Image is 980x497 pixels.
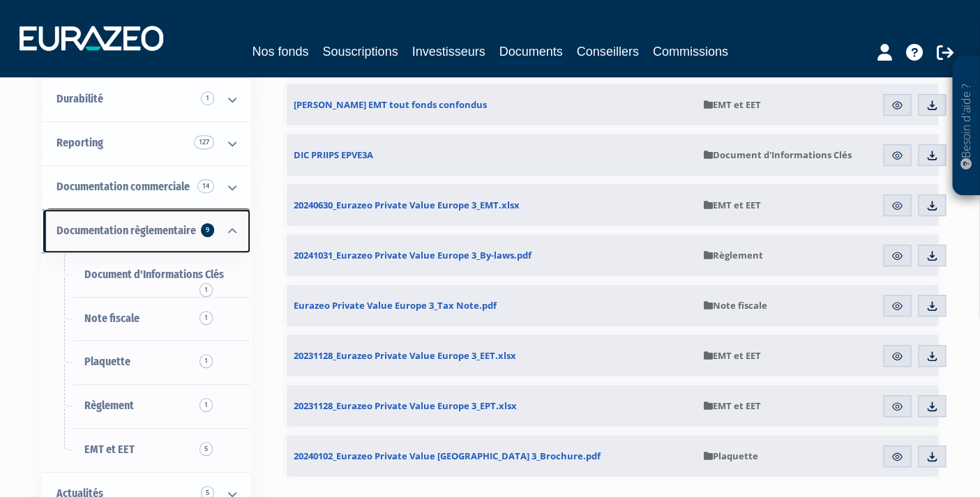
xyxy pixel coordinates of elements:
a: Plaquette1 [43,340,250,384]
a: Conseillers [577,42,639,61]
img: eye.svg [891,350,903,362]
a: Commissions [653,42,728,61]
span: Eurazeo Private Value Europe 3_Tax Note.pdf [294,299,497,312]
span: Note fiscale [704,299,767,312]
span: EMT et EET [704,199,761,211]
a: 20240630_Eurazeo Private Value Europe 3_EMT.xlsx [287,184,697,226]
img: 1732889491-logotype_eurazeo_blanc_rvb.png [20,26,163,51]
a: [PERSON_NAME] EMT tout fonds confondus [287,84,697,125]
a: Investisseurs [412,42,485,61]
span: 20240630_Eurazeo Private Value Europe 3_EMT.xlsx [294,199,520,211]
img: download.svg [926,400,938,413]
span: 1 [199,311,213,325]
span: 20231128_Eurazeo Private Value Europe 3_EPT.xlsx [294,399,517,412]
img: eye.svg [891,400,903,413]
img: download.svg [926,450,938,463]
img: eye.svg [891,199,903,212]
a: Note fiscale1 [43,297,250,341]
span: EMT et EET [704,399,761,412]
span: EMT et EET [704,349,761,362]
a: Règlement1 [43,384,250,428]
img: eye.svg [891,300,903,312]
img: download.svg [926,300,938,312]
a: Reporting 127 [43,121,250,165]
img: eye.svg [891,250,903,262]
span: 14 [197,179,214,193]
span: 20241031_Eurazeo Private Value Europe 3_By-laws.pdf [294,249,532,261]
span: EMT et EET [84,443,135,456]
a: Nos fonds [252,42,308,61]
a: DIC PRIIPS EPVE3A [287,134,697,176]
span: 20231128_Eurazeo Private Value Europe 3_EET.xlsx [294,349,516,362]
a: Documentation règlementaire 9 [43,209,250,253]
span: 20240102_Eurazeo Private Value [GEOGRAPHIC_DATA] 3_Brochure.pdf [294,450,601,462]
span: [PERSON_NAME] EMT tout fonds confondus [294,98,487,111]
span: 5 [199,442,213,456]
span: 1 [199,398,213,412]
a: 20231128_Eurazeo Private Value Europe 3_EPT.xlsx [287,385,697,427]
span: Document d'Informations Clés [84,268,224,281]
img: eye.svg [891,450,903,463]
img: download.svg [926,99,938,112]
img: download.svg [926,250,938,262]
img: download.svg [926,149,938,162]
a: EMT et EET5 [43,428,250,472]
span: Plaquette [704,450,758,462]
span: 9 [201,223,214,237]
span: 1 [199,354,213,368]
span: Plaquette [84,355,130,368]
img: download.svg [926,199,938,212]
span: Règlement [704,249,763,261]
span: Durabilité [56,92,103,105]
span: Documentation commerciale [56,180,190,193]
p: Besoin d'aide ? [958,63,974,189]
span: Document d'Informations Clés [704,148,852,161]
a: Souscriptions [322,42,398,61]
span: EMT et EET [704,98,761,111]
span: 127 [194,135,214,149]
span: Note fiscale [84,312,140,325]
span: 1 [201,91,214,105]
a: Eurazeo Private Value Europe 3_Tax Note.pdf [287,284,697,326]
a: 20241031_Eurazeo Private Value Europe 3_By-laws.pdf [287,234,697,276]
a: 20240102_Eurazeo Private Value [GEOGRAPHIC_DATA] 3_Brochure.pdf [287,435,697,477]
span: Reporting [56,136,103,149]
span: Règlement [84,399,134,412]
span: Documentation règlementaire [56,224,196,237]
img: eye.svg [891,149,903,162]
span: DIC PRIIPS EPVE3A [294,148,373,161]
a: Documents [499,42,563,63]
a: Document d'Informations Clés1 [43,253,250,297]
a: Documentation commerciale 14 [43,165,250,209]
a: 20231128_Eurazeo Private Value Europe 3_EET.xlsx [287,335,697,376]
img: eye.svg [891,99,903,112]
span: 1 [199,283,213,297]
a: Durabilité 1 [43,77,250,121]
img: download.svg [926,350,938,362]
